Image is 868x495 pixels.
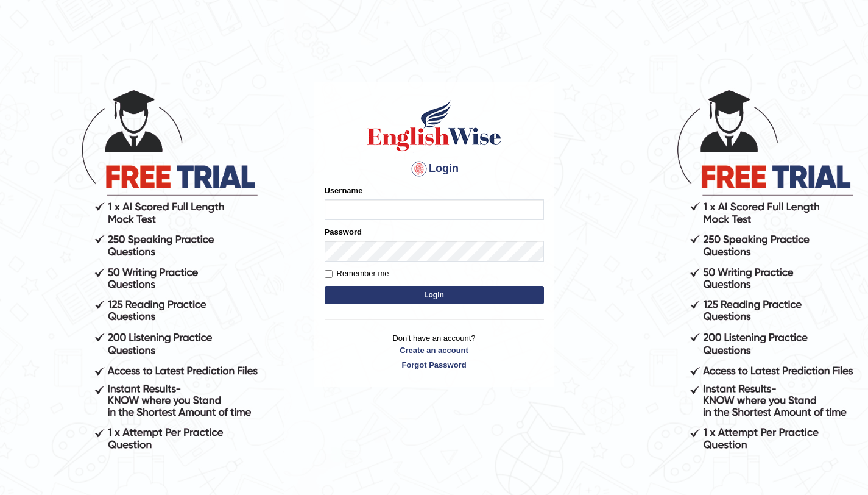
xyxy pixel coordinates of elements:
label: Remember me [325,268,389,280]
input: Remember me [325,270,333,278]
label: Password [325,226,362,238]
h4: Login [325,159,544,179]
label: Username [325,185,363,196]
a: Forgot Password [325,359,544,371]
img: Logo of English Wise sign in for intelligent practice with AI [365,98,504,153]
a: Create an account [325,344,544,356]
p: Don't have an account? [325,332,544,370]
button: Login [325,286,544,304]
